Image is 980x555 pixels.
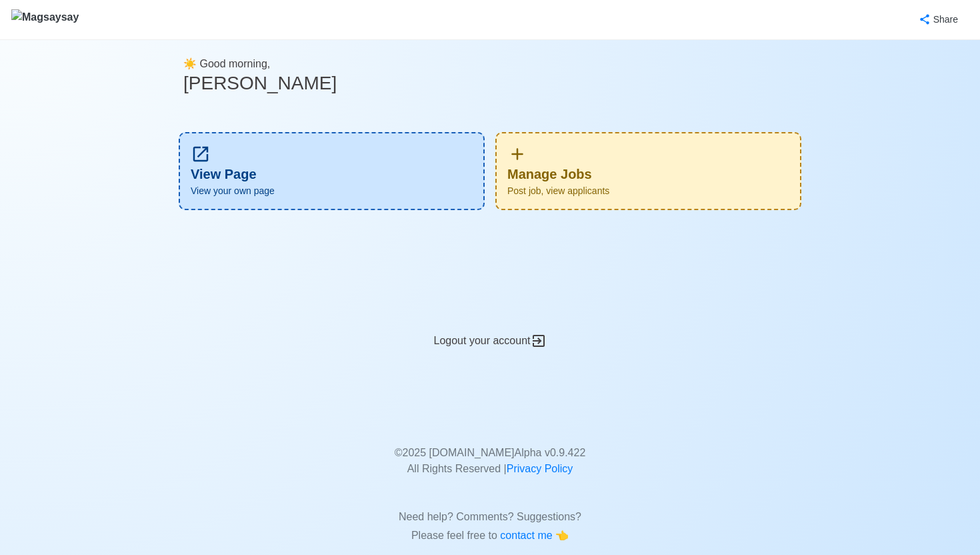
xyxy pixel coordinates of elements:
p: © 2025 [DOMAIN_NAME] Alpha v 0.9.422 All Rights Reserved | [183,429,797,477]
span: point [555,530,569,541]
h3: [PERSON_NAME] [183,72,797,95]
div: View Page [179,132,485,210]
div: ☀️ Good morning, [183,40,797,116]
span: View your own page [191,184,473,198]
a: Privacy Policy [507,463,573,474]
img: Magsaysay [11,9,79,33]
span: Post job, view applicants [507,184,789,198]
div: Manage Jobs [495,132,801,210]
a: View PageView your own page [179,132,485,210]
p: Please feel free to [183,528,797,544]
p: Need help? Comments? Suggestions? [183,493,797,525]
span: contact me [500,530,555,541]
a: Manage JobsPost job, view applicants [495,132,801,210]
button: Magsaysay [11,1,79,39]
div: Logout your account [173,301,807,350]
button: Share [905,7,969,33]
